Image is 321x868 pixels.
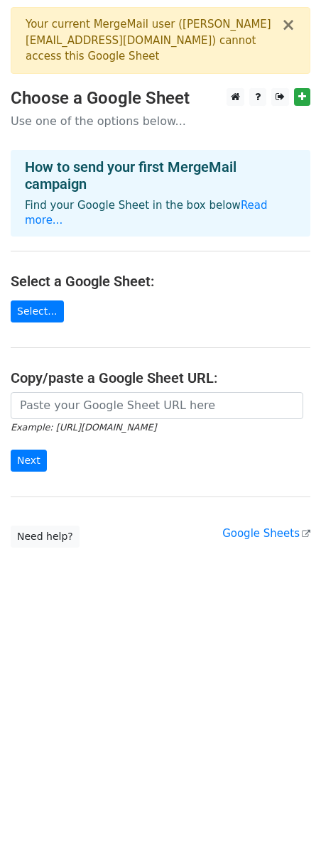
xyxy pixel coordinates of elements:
[11,422,156,433] small: Example: [URL][DOMAIN_NAME]
[11,450,47,472] input: Next
[11,88,310,109] h3: Choose a Google Sheet
[11,300,64,322] a: Select...
[25,158,296,192] h4: How to send your first MergeMail campaign
[26,16,281,65] div: Your current MergeMail user ( [PERSON_NAME][EMAIL_ADDRESS][DOMAIN_NAME] ) cannot access this Goog...
[11,369,310,386] h4: Copy/paste a Google Sheet URL:
[281,16,295,33] button: ×
[11,392,303,419] input: Paste your Google Sheet URL here
[25,199,268,227] a: Read more...
[11,114,310,129] p: Use one of the options below...
[222,527,310,540] a: Google Sheets
[11,526,80,548] a: Need help?
[25,198,296,228] p: Find your Google Sheet in the box below
[11,273,310,290] h4: Select a Google Sheet:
